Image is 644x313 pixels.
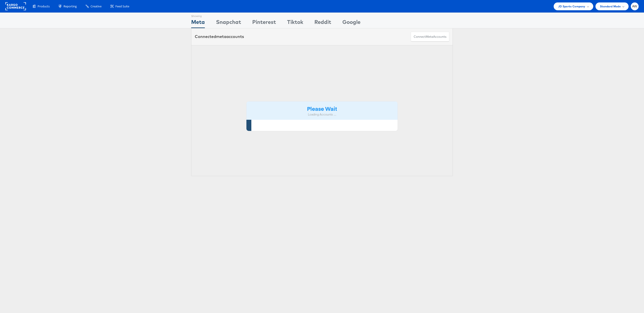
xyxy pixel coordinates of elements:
strong: Please Wait [307,105,337,112]
div: Showing [191,13,205,18]
div: Google [342,18,360,28]
div: Tiktok [287,18,303,28]
div: Pinterest [252,18,276,28]
span: Feed Suite [115,4,129,8]
span: meta [216,34,226,39]
span: Standard Mode [600,4,621,9]
div: Snapchat [216,18,241,28]
div: Connected accounts [195,34,244,40]
span: AW [632,5,637,8]
span: JD Sports Company [558,4,585,9]
div: Meta [191,18,205,28]
span: Creative [91,4,102,8]
span: meta [426,35,433,39]
span: Reporting [64,4,77,8]
button: ConnectmetaAccounts [411,32,449,42]
div: Loading Accounts .... [250,112,394,117]
span: Products [38,4,50,8]
div: Reddit [314,18,331,28]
